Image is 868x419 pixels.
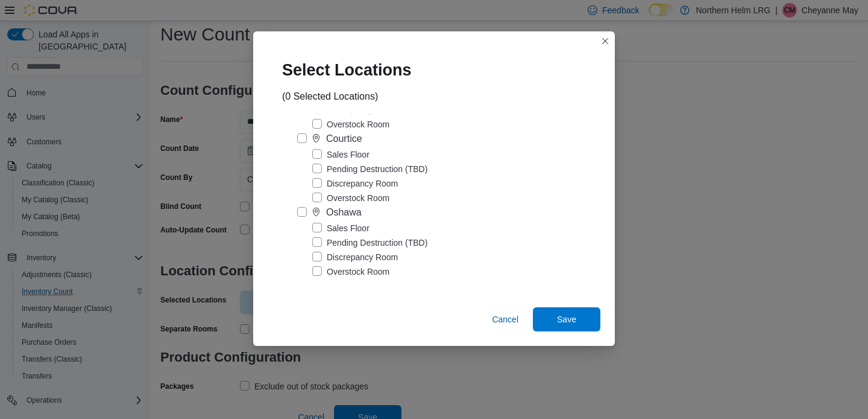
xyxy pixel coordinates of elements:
label: Pending Destruction (TBD) [312,235,427,250]
button: Save [533,307,600,331]
div: Select Locations [268,46,436,89]
span: Save [557,313,576,325]
span: Cancel [492,313,518,325]
label: Overstock Room [312,191,389,205]
button: Cancel [487,307,523,331]
label: Discrepancy Room [312,176,398,191]
label: Discrepancy Room [312,250,398,264]
label: Sales Floor [312,147,370,162]
label: Overstock Room [312,264,389,279]
div: Oshawa [326,205,362,220]
button: Closes this modal window [598,34,612,48]
div: (0 Selected Locations) [282,89,378,104]
label: Sales Floor [312,221,370,235]
label: Pending Destruction (TBD) [312,162,427,176]
label: Overstock Room [312,117,389,132]
div: Courtice [326,132,362,146]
